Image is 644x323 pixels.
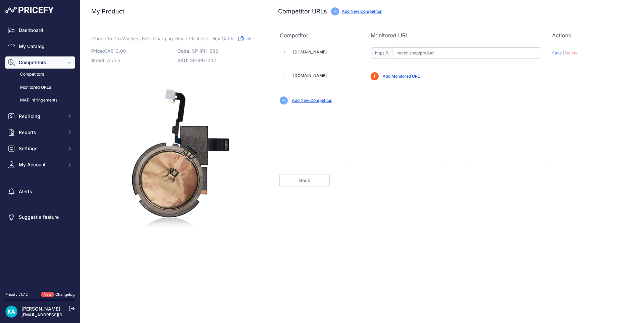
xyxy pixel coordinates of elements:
span: Competitors [19,59,63,66]
p: Monitored URL [371,31,541,39]
span: Settings [19,145,63,152]
a: [EMAIL_ADDRESS][DOMAIN_NAME] [21,312,92,317]
p: CA$ [91,46,173,56]
a: Competitors [5,69,75,80]
span: SP-IPH-282 [190,57,216,63]
span: Repricing [19,113,63,120]
a: Add New Competitor [292,98,332,103]
span: SP-IPH-282 [192,48,218,54]
h3: My Product [91,7,259,16]
a: Suggest a feature [5,211,75,223]
span: Reports [19,129,63,136]
a: Monitored URLs [5,82,75,93]
img: Pricefy Logo [5,7,54,13]
a: Link [238,34,252,43]
span: Delete [565,50,578,55]
a: Back [279,174,330,187]
a: [DOMAIN_NAME] [293,49,327,54]
button: Repricing [5,110,75,122]
a: Add New Competitor [342,9,382,14]
a: Add Monitored URL [383,74,420,79]
a: Dashboard [5,24,75,36]
span: | [563,50,564,55]
a: Changelog [55,292,75,297]
h3: Competitor URLs [278,7,327,16]
a: Alerts [5,186,75,198]
span: https:// [371,47,392,59]
button: My Account [5,159,75,171]
div: Pricefy v1.7.2 [5,292,28,297]
a: [DOMAIN_NAME] [293,73,327,78]
p: Competitor [280,31,360,39]
button: Settings [5,143,75,155]
a: [PERSON_NAME] [21,306,60,312]
span: Code: [177,48,191,54]
span: SKU: [177,57,189,63]
input: mtech.shop/product [392,47,541,59]
span: New [41,292,54,297]
span: iPhone 15 Pro Wireless NFC Charging Flex + Flashlight Flex Cable [91,34,234,43]
span: My Account [19,161,63,168]
button: Reports [5,126,75,138]
span: Price: [91,48,104,54]
a: MAP infringements [5,94,75,106]
nav: Sidebar [5,24,75,284]
button: Competitors [5,56,75,69]
span: 12.00 [114,48,126,54]
span: Apple [107,57,120,63]
span: Save [552,50,562,55]
a: My Catalog [5,40,75,52]
span: Brand: [91,57,106,63]
p: Actions [552,31,632,39]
